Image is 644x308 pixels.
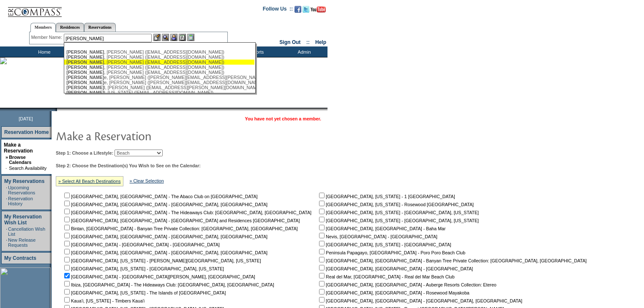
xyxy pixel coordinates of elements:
[63,202,267,207] nobr: [GEOGRAPHIC_DATA], [GEOGRAPHIC_DATA] - [GEOGRAPHIC_DATA], [GEOGRAPHIC_DATA]
[306,39,310,45] span: ::
[66,75,104,80] span: [PERSON_NAME]
[56,23,84,32] a: Residences
[19,46,68,57] td: Home
[56,163,201,168] b: Step 2: Choose the Destination(s) You Wish to See on the Calendar:
[56,127,225,144] img: pgTtlMakeReservation.gif
[66,55,104,60] span: [PERSON_NAME]
[66,90,104,95] span: [PERSON_NAME]
[66,80,104,85] span: [PERSON_NAME]
[4,178,44,184] a: My Reservations
[6,196,7,206] td: ·
[4,129,49,135] a: Reservation Home
[66,75,252,80] div: e, [PERSON_NAME] ([PERSON_NAME][EMAIL_ADDRESS][PERSON_NAME][DOMAIN_NAME])
[317,218,479,223] nobr: [GEOGRAPHIC_DATA], [US_STATE] - [GEOGRAPHIC_DATA], [US_STATE]
[9,166,46,171] a: Search Availability
[317,290,469,295] nobr: [GEOGRAPHIC_DATA], [GEOGRAPHIC_DATA] - Rosewood Mayakoba
[317,274,455,279] nobr: Real del Mar, [GEOGRAPHIC_DATA] - Real del Mar Beach Club
[57,108,58,111] img: blank.gif
[6,185,7,195] td: ·
[63,226,298,231] nobr: Bintan, [GEOGRAPHIC_DATA] - Banyan Tree Private Collection: [GEOGRAPHIC_DATA], [GEOGRAPHIC_DATA]
[63,242,220,247] nobr: [GEOGRAPHIC_DATA] - [GEOGRAPHIC_DATA] - [GEOGRAPHIC_DATA]
[295,6,301,13] img: Become our fan on Facebook
[263,5,293,15] td: Follow Us ::
[66,60,104,65] span: [PERSON_NAME]
[8,196,33,206] a: Reservation History
[30,23,56,32] a: Members
[54,108,57,111] img: promoShadowLeftCorner.gif
[245,116,321,121] span: You have not yet chosen a member.
[5,155,8,160] b: »
[66,85,104,90] span: [PERSON_NAME]
[187,34,194,41] img: b_calculator.gif
[66,70,252,75] div: , [PERSON_NAME] ([EMAIL_ADDRESS][DOMAIN_NAME])
[179,34,186,41] img: Reservations
[66,65,252,70] div: , [PERSON_NAME] ([EMAIL_ADDRESS][DOMAIN_NAME])
[317,266,473,271] nobr: [GEOGRAPHIC_DATA], [GEOGRAPHIC_DATA] - [GEOGRAPHIC_DATA]
[8,237,35,248] a: New Release Requests
[8,226,45,237] a: Cancellation Wish List
[6,237,7,248] td: ·
[66,49,252,55] div: , [PERSON_NAME] ([EMAIL_ADDRESS][DOMAIN_NAME])
[279,39,300,45] a: Sign Out
[317,234,437,239] nobr: Nevis, [GEOGRAPHIC_DATA] - [GEOGRAPHIC_DATA]
[63,290,226,295] nobr: [GEOGRAPHIC_DATA], [US_STATE] - The Islands of [GEOGRAPHIC_DATA]
[317,226,445,231] nobr: [GEOGRAPHIC_DATA], [GEOGRAPHIC_DATA] - Baha Mar
[63,266,224,271] nobr: [GEOGRAPHIC_DATA], [US_STATE] - [GEOGRAPHIC_DATA], [US_STATE]
[66,60,252,65] div: , [PERSON_NAME] ([EMAIL_ADDRESS][DOMAIN_NAME])
[63,282,274,287] nobr: Ibiza, [GEOGRAPHIC_DATA] - The Hideaways Club: [GEOGRAPHIC_DATA], [GEOGRAPHIC_DATA]
[303,6,309,13] img: Follow us on Twitter
[56,150,113,155] b: Step 1: Choose a Lifestyle:
[170,34,177,41] img: Impersonate
[63,274,255,279] nobr: [GEOGRAPHIC_DATA] - [GEOGRAPHIC_DATA][PERSON_NAME], [GEOGRAPHIC_DATA]
[311,6,326,13] img: Subscribe to our YouTube Channel
[311,8,326,14] a: Subscribe to our YouTube Channel
[66,55,252,60] div: , [PERSON_NAME] ([EMAIL_ADDRESS][DOMAIN_NAME])
[317,194,455,199] nobr: [GEOGRAPHIC_DATA], [US_STATE] - 1 [GEOGRAPHIC_DATA]
[317,242,451,247] nobr: [GEOGRAPHIC_DATA], [US_STATE] - [GEOGRAPHIC_DATA]
[130,178,164,183] a: » Clear Selection
[66,80,252,85] div: e, [PERSON_NAME] ([PERSON_NAME][EMAIL_ADDRESS][DOMAIN_NAME])
[6,226,7,237] td: ·
[317,250,465,255] nobr: Peninsula Papagayo, [GEOGRAPHIC_DATA] - Poro Poro Beach Club
[162,34,169,41] img: View
[19,116,33,121] span: [DATE]
[153,34,161,41] img: b_edit.gif
[31,34,64,41] div: Member Name:
[63,298,145,303] nobr: Kaua'i, [US_STATE] - Timbers Kaua'i
[63,258,261,263] nobr: [GEOGRAPHIC_DATA], [US_STATE] - [PERSON_NAME][GEOGRAPHIC_DATA], [US_STATE]
[4,214,42,226] a: My Reservation Wish List
[5,166,8,171] td: ·
[317,210,479,215] nobr: [GEOGRAPHIC_DATA], [US_STATE] - [GEOGRAPHIC_DATA], [US_STATE]
[63,210,311,215] nobr: [GEOGRAPHIC_DATA], [GEOGRAPHIC_DATA] - The Hideaways Club: [GEOGRAPHIC_DATA], [GEOGRAPHIC_DATA]
[295,8,301,14] a: Become our fan on Facebook
[8,185,35,195] a: Upcoming Reservations
[303,8,309,14] a: Follow us on Twitter
[4,142,33,154] a: Make a Reservation
[58,179,121,184] a: » Select All Beach Destinations
[63,250,267,255] nobr: [GEOGRAPHIC_DATA], [GEOGRAPHIC_DATA] - [GEOGRAPHIC_DATA], [GEOGRAPHIC_DATA]
[317,202,474,207] nobr: [GEOGRAPHIC_DATA], [US_STATE] - Rosewood [GEOGRAPHIC_DATA]
[66,49,104,55] span: [PERSON_NAME]
[84,23,116,32] a: Reservations
[4,255,36,261] a: My Contracts
[63,234,267,239] nobr: [GEOGRAPHIC_DATA], [GEOGRAPHIC_DATA] - [GEOGRAPHIC_DATA], [GEOGRAPHIC_DATA]
[317,282,497,287] nobr: [GEOGRAPHIC_DATA], [GEOGRAPHIC_DATA] - Auberge Resorts Collection: Etereo
[317,298,522,303] nobr: [GEOGRAPHIC_DATA], [GEOGRAPHIC_DATA] - [GEOGRAPHIC_DATA], [GEOGRAPHIC_DATA]
[63,218,300,223] nobr: [GEOGRAPHIC_DATA], [GEOGRAPHIC_DATA] - [GEOGRAPHIC_DATA] and Residences [GEOGRAPHIC_DATA]
[317,258,587,263] nobr: [GEOGRAPHIC_DATA], [GEOGRAPHIC_DATA] - Banyan Tree Private Collection: [GEOGRAPHIC_DATA], [GEOGRA...
[63,194,258,199] nobr: [GEOGRAPHIC_DATA], [GEOGRAPHIC_DATA] - The Abaco Club on [GEOGRAPHIC_DATA]
[66,85,252,90] div: l, [PERSON_NAME] ([EMAIL_ADDRESS][PERSON_NAME][DOMAIN_NAME])
[66,65,104,70] span: [PERSON_NAME]
[279,46,327,57] td: Admin
[66,70,104,75] span: [PERSON_NAME]
[66,90,252,95] div: l, [US_STATE] ([EMAIL_ADDRESS][DOMAIN_NAME])
[315,39,326,45] a: Help
[9,155,31,165] a: Browse Calendars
